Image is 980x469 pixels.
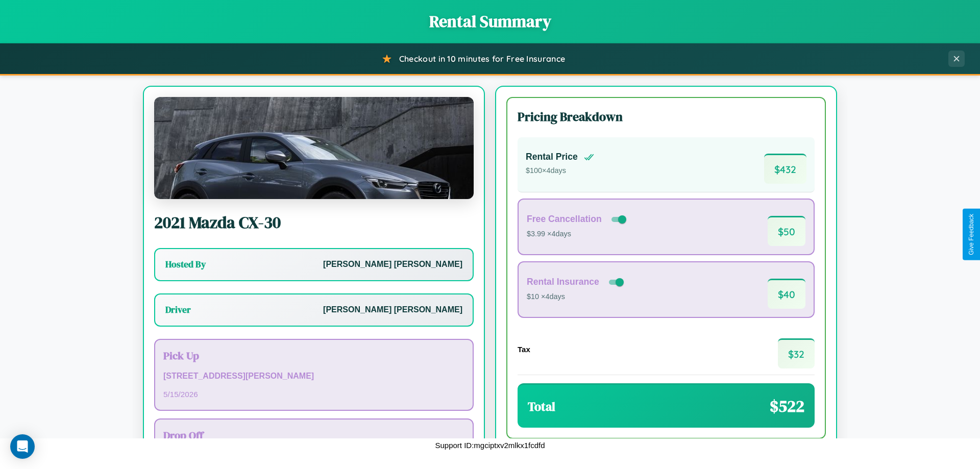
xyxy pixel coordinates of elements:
[10,434,35,459] div: Open Intercom Messenger
[526,152,578,162] h4: Rental Price
[10,10,970,33] h1: Rental Summary
[163,387,464,401] p: 5 / 15 / 2026
[527,214,602,225] h4: Free Cancellation
[435,438,545,452] p: Support ID: mgciptxv2mlkx1fcdfd
[768,216,805,246] span: $ 50
[323,257,462,272] p: [PERSON_NAME] [PERSON_NAME]
[163,369,464,384] p: [STREET_ADDRESS][PERSON_NAME]
[770,395,804,417] span: $ 522
[528,398,555,415] h3: Total
[323,303,462,317] p: [PERSON_NAME] [PERSON_NAME]
[154,211,474,234] h2: 2021 Mazda CX-30
[165,258,206,270] h3: Hosted By
[778,338,815,368] span: $ 32
[527,228,628,241] p: $3.99 × 4 days
[163,348,464,363] h3: Pick Up
[518,108,815,125] h3: Pricing Breakdown
[527,277,599,287] h4: Rental Insurance
[165,304,191,316] h3: Driver
[526,164,594,178] p: $ 100 × 4 days
[163,428,464,442] h3: Drop Off
[154,97,474,199] img: Mazda CX-30
[768,279,805,309] span: $ 40
[527,290,626,304] p: $10 × 4 days
[764,154,806,184] span: $ 432
[399,54,565,64] span: Checkout in 10 minutes for Free Insurance
[518,345,530,354] h4: Tax
[968,214,975,255] div: Give Feedback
